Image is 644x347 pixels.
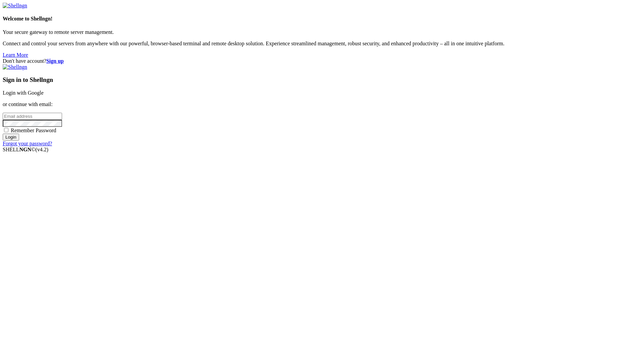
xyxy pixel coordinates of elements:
a: Login with Google [3,90,44,96]
p: Your secure gateway to remote server management. [3,29,641,35]
p: Connect and control your servers from anywhere with our powerful, browser-based terminal and remo... [3,41,641,47]
a: Forgot your password? [3,141,52,146]
h3: Sign in to Shellngn [3,76,641,84]
span: SHELL © [3,147,48,152]
p: or continue with email: [3,101,641,107]
span: 4.2.0 [36,147,49,152]
span: Remember Password [11,128,56,133]
b: NGN [19,147,32,152]
img: Shellngn [3,3,27,9]
input: Remember Password [4,128,8,132]
h4: Welcome to Shellngn! [3,16,641,22]
div: Don't have account? [3,58,641,64]
a: Learn More [3,52,28,58]
a: Sign up [46,58,64,64]
input: Email address [3,113,62,120]
img: Shellngn [3,64,27,70]
input: Login [3,134,19,141]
